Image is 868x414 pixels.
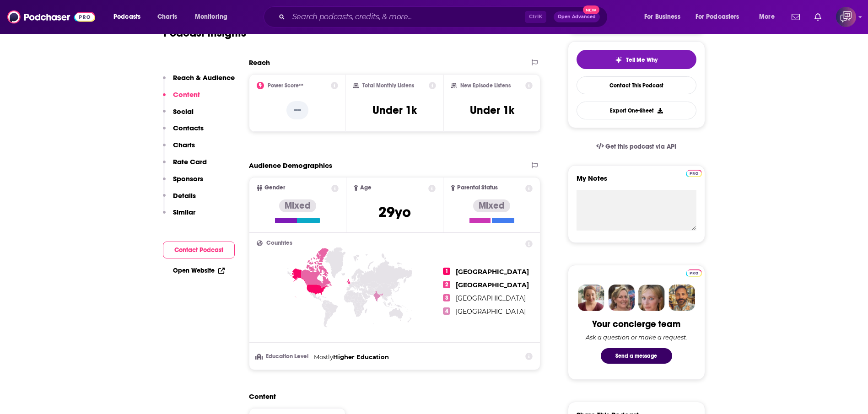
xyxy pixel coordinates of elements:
[173,90,200,99] p: Content
[690,10,753,24] button: open menu
[669,285,695,311] img: Jon Profile
[163,73,235,90] button: Reach & Audience
[456,294,526,302] span: [GEOGRAPHIC_DATA]
[264,185,285,191] span: Gender
[592,318,680,330] div: Your concierge team
[163,174,203,191] button: Sponsors
[601,348,672,364] button: Send a message
[163,208,195,225] button: Similar
[608,285,635,311] img: Barbara Profile
[558,15,596,19] span: Open Advanced
[163,140,195,157] button: Charts
[173,124,204,132] p: Contacts
[753,10,786,24] button: open menu
[525,11,546,23] span: Ctrl K
[173,267,225,274] a: Open Website
[249,392,534,401] h2: Content
[163,157,207,174] button: Rate Card
[289,10,525,24] input: Search podcasts, credits, & more...
[788,9,803,25] a: Show notifications dropdown
[268,82,303,89] h2: Power Score™
[759,11,775,23] span: More
[577,50,696,69] button: tell me why sparkleTell Me Why
[173,191,196,200] p: Details
[577,76,696,94] a: Contact This Podcast
[811,9,825,25] a: Show notifications dropdown
[456,307,526,316] span: [GEOGRAPHIC_DATA]
[638,10,692,24] button: open menu
[360,185,372,191] span: Age
[151,10,183,24] a: Charts
[457,185,498,191] span: Parental Status
[644,11,680,23] span: For Business
[456,281,529,289] span: [GEOGRAPHIC_DATA]
[443,281,450,288] span: 2
[173,174,203,183] p: Sponsors
[333,353,389,360] span: Higher Education
[163,191,196,208] button: Details
[157,11,177,23] span: Charts
[686,170,702,177] img: Podchaser Pro
[586,333,687,341] div: Ask a question or make a request.
[266,240,292,246] span: Countries
[615,56,622,64] img: tell me why sparkle
[836,7,856,27] img: User Profile
[107,10,152,24] button: open menu
[577,102,696,119] button: Export One-Sheet
[372,103,417,117] h3: Under 1k
[456,268,529,276] span: [GEOGRAPHIC_DATA]
[605,143,676,151] span: Get this podcast via API
[249,161,332,170] h2: Audience Demographics
[113,11,140,23] span: Podcasts
[286,101,308,119] p: --
[163,107,194,124] button: Social
[272,6,616,27] div: Search podcasts, credits, & more...
[460,82,511,89] h2: New Episode Listens
[249,58,270,67] h2: Reach
[163,242,235,258] button: Contact Podcast
[173,140,195,149] p: Charts
[163,124,204,140] button: Contacts
[173,73,235,82] p: Reach & Audience
[173,107,194,116] p: Social
[836,7,856,27] span: Logged in as corioliscompany
[257,354,310,360] h3: Education Level
[443,268,450,275] span: 1
[195,11,227,23] span: Monitoring
[173,157,207,166] p: Rate Card
[7,8,95,26] img: Podchaser - Follow, Share and Rate Podcasts
[626,56,658,64] span: Tell Me Why
[686,269,702,277] img: Podchaser Pro
[686,268,702,277] a: Pro website
[173,208,195,216] p: Similar
[578,285,604,311] img: Sydney Profile
[577,174,696,190] label: My Notes
[473,199,510,212] div: Mixed
[695,11,739,23] span: For Podcasters
[443,307,450,315] span: 4
[686,168,702,177] a: Pro website
[638,285,665,311] img: Jules Profile
[589,135,684,158] a: Get this podcast via API
[163,90,200,107] button: Content
[583,5,599,14] span: New
[470,103,514,117] h3: Under 1k
[554,11,600,22] button: Open AdvancedNew
[443,294,450,301] span: 3
[378,203,411,221] span: 29 yo
[279,199,316,212] div: Mixed
[314,353,333,360] span: Mostly
[836,7,856,27] button: Show profile menu
[189,10,239,24] button: open menu
[362,82,414,89] h2: Total Monthly Listens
